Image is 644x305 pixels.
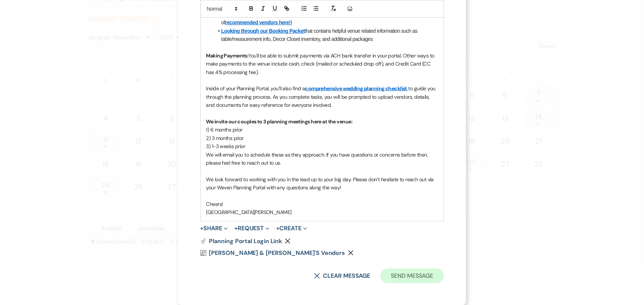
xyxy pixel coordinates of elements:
a: wedding planning checklist [343,85,407,92]
p: We will email you to schedule these as they approach. If you have questions or concerns before th... [206,151,438,167]
span: ) [290,20,292,25]
strong: Making Payments: [206,52,249,59]
button: Create [276,225,307,231]
button: Planning Portal Login Link [200,238,282,244]
span: to guide you through the planning process. As you complete tasks, you will be prompted to upload ... [206,85,437,108]
p: 1) 6 months prior [206,126,438,134]
a: recommended vendors here! [225,20,290,25]
span: + [200,225,204,231]
span: We look forward to working with you in the lead up to your big day. Please don’t hesitate to reac... [206,176,435,191]
a: comprehensive [305,85,342,92]
span: Inside of your Planning Portal, you’ll also find a [206,85,305,92]
span: [PERSON_NAME] & [PERSON_NAME]'s Vendors [209,249,345,257]
span: + [276,225,279,231]
span: Planning Portal Login Link [209,237,282,245]
span: + [234,225,238,231]
span: You'll be able to submit payments via ACH bank transfer in your portal. Other ways to make paymen... [206,52,436,76]
button: Request [234,225,269,231]
span: Cheers! [206,201,223,207]
a: Looking through our Booking Packet [221,28,305,34]
button: Share [200,225,228,231]
p: 3) 1-3 weeks prior [206,142,438,150]
li: that contains helpful venue related information such as table/measurement info, Decor Closet inve... [214,27,438,43]
a: [PERSON_NAME] & [PERSON_NAME]'s Vendors [200,250,345,256]
p: [GEOGRAPHIC_DATA][PERSON_NAME] [206,208,438,216]
p: 2) 3 months prior [206,134,438,142]
button: Send Message [380,269,444,283]
strong: We invite our couples to 3 planning meetings here at the venue: [206,118,353,125]
button: Clear message [314,273,370,279]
